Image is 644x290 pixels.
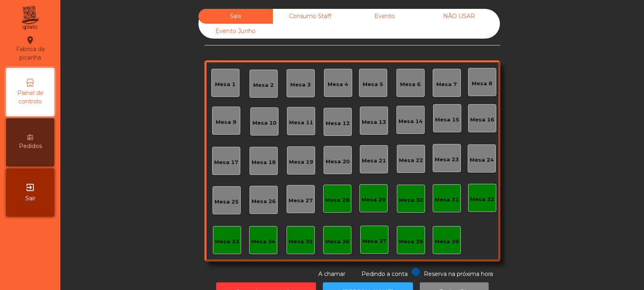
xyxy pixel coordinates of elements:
[252,119,277,127] div: Mesa 10
[328,80,348,88] div: Mesa 4
[215,198,239,206] div: Mesa 25
[25,35,35,45] i: location_on
[216,118,236,126] div: Mesa 9
[318,270,345,278] span: A chamar
[435,196,459,204] div: Mesa 31
[436,80,457,88] div: Mesa 7
[347,9,422,24] div: Evento
[325,196,349,204] div: Mesa 28
[400,80,421,88] div: Mesa 6
[362,237,386,245] div: Mesa 37
[361,270,408,278] span: Pedindo a conta
[435,156,459,164] div: Mesa 23
[362,118,386,126] div: Mesa 13
[252,197,276,206] div: Mesa 26
[399,196,423,204] div: Mesa 30
[289,238,313,246] div: Mesa 35
[362,157,386,165] div: Mesa 21
[399,238,423,246] div: Mesa 38
[424,270,493,278] span: Reserva na próxima hora
[215,80,235,88] div: Mesa 1
[251,238,275,246] div: Mesa 34
[198,24,273,39] div: Evento Junho
[215,238,239,246] div: Mesa 33
[20,4,40,32] img: qpiato
[325,238,349,246] div: Mesa 36
[25,183,35,192] i: exit_to_app
[289,119,313,127] div: Mesa 11
[422,9,496,24] div: NÃO USAR
[435,238,459,246] div: Mesa 39
[289,158,313,166] div: Mesa 19
[290,81,311,89] div: Mesa 3
[252,158,276,167] div: Mesa 18
[198,9,273,24] div: Sala
[253,81,274,89] div: Mesa 2
[363,80,383,88] div: Mesa 5
[470,156,494,164] div: Mesa 24
[470,195,494,204] div: Mesa 32
[326,119,350,128] div: Mesa 12
[470,116,494,124] div: Mesa 16
[19,142,42,150] span: Pedidos
[361,196,386,204] div: Mesa 29
[398,117,423,125] div: Mesa 14
[25,194,35,203] span: Sair
[214,158,238,167] div: Mesa 17
[289,197,313,205] div: Mesa 27
[273,9,347,24] div: Consumo Staff
[6,35,54,62] div: Fabrica da picanha
[8,89,52,106] span: Painel de controlo
[472,80,492,88] div: Mesa 8
[326,158,350,166] div: Mesa 20
[435,116,459,124] div: Mesa 15
[399,156,423,165] div: Mesa 22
